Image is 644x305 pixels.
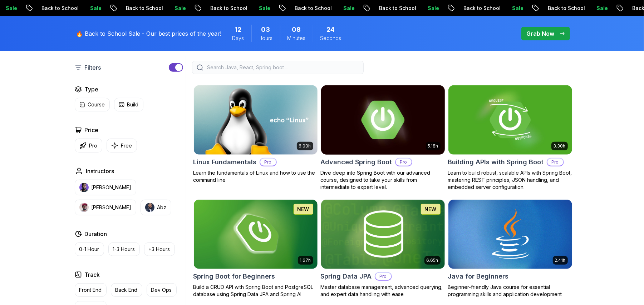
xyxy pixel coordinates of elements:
[428,143,438,149] p: 5.18h
[111,283,142,297] button: Back End
[127,101,139,108] p: Build
[261,25,270,35] span: 3 Hours
[114,98,143,111] button: Build
[555,257,566,263] p: 2.41h
[336,5,359,12] p: Sale
[193,284,318,298] p: Build a CRUD API with Spring Boot and PostgreSQL database using Spring Data JPA and Spring AI
[79,246,99,253] p: 0-1 Hour
[194,200,318,269] img: Spring Boot for Beginners card
[321,199,445,298] a: Spring Data JPA card6.65hNEWSpring Data JPAProMaster database management, advanced querying, and ...
[193,199,318,298] a: Spring Boot for Beginners card1.67hNEWSpring Boot for BeginnersBuild a CRUD API with Spring Boot ...
[203,5,252,12] p: Back to School
[427,257,438,263] p: 6.65h
[321,200,445,269] img: Spring Data JPA card
[92,184,132,191] p: [PERSON_NAME]
[448,169,572,191] p: Learn to build robust, scalable APIs with Spring Boot, mastering REST principles, JSON handling, ...
[448,85,572,155] img: Building APIs with Spring Boot card
[448,200,572,269] img: Java for Beginners card
[85,230,107,238] h2: Duration
[113,246,135,253] p: 1-3 Hours
[193,271,275,281] h2: Spring Boot for Beginners
[298,206,309,213] p: NEW
[396,159,412,166] p: Pro
[151,286,172,294] p: Dev Ops
[75,242,104,256] button: 0-1 Hour
[121,142,132,149] p: Free
[235,25,242,35] span: 12 Days
[292,25,301,35] span: 8 Minutes
[79,286,102,294] p: Front End
[259,35,273,42] span: Hours
[193,169,318,184] p: Learn the fundamentals of Linux and how to use the command line
[108,242,140,256] button: 1-3 Hours
[375,273,391,280] p: Pro
[79,183,89,192] img: instructor img
[85,63,101,72] p: Filters
[300,257,311,263] p: 1.67h
[144,242,175,256] button: +3 Hours
[457,5,505,12] p: Back to School
[448,199,572,298] a: Java for Beginners card2.41hJava for BeginnersBeginner-friendly Java course for essential program...
[318,84,448,156] img: Advanced Spring Boot card
[157,204,167,211] p: Abz
[320,35,341,42] span: Seconds
[321,271,372,281] h2: Spring Data JPA
[193,85,318,184] a: Linux Fundamentals card6.00hLinux FundamentalsProLearn the fundamentals of Linux and how to use t...
[321,85,445,191] a: Advanced Spring Boot card5.18hAdvanced Spring BootProDive deep into Spring Boot with our advanced...
[75,180,136,195] button: instructor img[PERSON_NAME]
[75,283,107,297] button: Front End
[85,270,100,279] h2: Track
[115,286,138,294] p: Back End
[321,169,445,191] p: Dive deep into Spring Boot with our advanced course, designed to take your skills from intermedia...
[299,143,311,149] p: 6.00h
[89,142,98,149] p: Pro
[76,29,222,38] p: 🔥 Back to School Sale - Our best prices of the year!
[75,139,102,152] button: Pro
[107,139,137,152] button: Free
[35,5,83,12] p: Back to School
[590,5,613,12] p: Sale
[505,5,528,12] p: Sale
[527,29,555,38] p: Grab Now
[321,284,445,298] p: Master database management, advanced querying, and expert data handling with ease
[287,35,306,42] span: Minutes
[119,5,168,12] p: Back to School
[83,5,106,12] p: Sale
[448,157,544,167] h2: Building APIs with Spring Boot
[88,101,105,108] p: Course
[421,5,444,12] p: Sale
[321,157,392,167] h2: Advanced Spring Boot
[554,143,566,149] p: 3.30h
[149,246,170,253] p: +3 Hours
[327,25,335,35] span: 24 Seconds
[75,98,110,111] button: Course
[145,203,154,212] img: instructor img
[547,159,563,166] p: Pro
[372,5,421,12] p: Back to School
[193,157,257,167] h2: Linux Fundamentals
[232,35,244,42] span: Days
[92,204,132,211] p: [PERSON_NAME]
[147,283,177,297] button: Dev Ops
[86,167,114,175] h2: Instructors
[85,85,99,94] h2: Type
[448,284,572,298] p: Beginner-friendly Java course for essential programming skills and application development
[194,85,318,155] img: Linux Fundamentals card
[141,200,171,215] button: instructor imgAbz
[425,206,437,213] p: NEW
[75,200,136,215] button: instructor img[PERSON_NAME]
[260,159,276,166] p: Pro
[448,271,509,281] h2: Java for Beginners
[448,85,572,191] a: Building APIs with Spring Boot card3.30hBuilding APIs with Spring BootProLearn to build robust, s...
[79,203,89,212] img: instructor img
[206,64,359,71] input: Search Java, React, Spring boot ...
[541,5,590,12] p: Back to School
[85,126,99,134] h2: Price
[252,5,275,12] p: Sale
[288,5,336,12] p: Back to School
[168,5,191,12] p: Sale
